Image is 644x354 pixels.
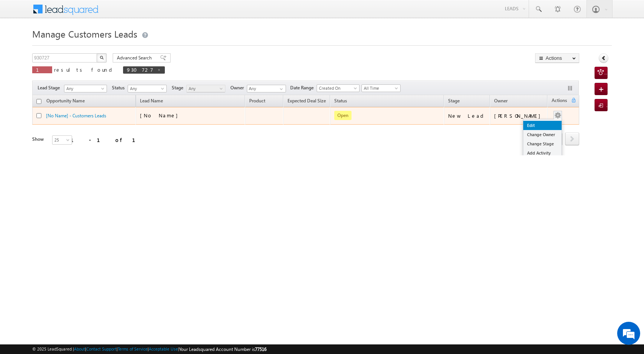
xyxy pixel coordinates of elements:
[71,135,145,144] div: 1 - 1 of 1
[32,28,137,40] span: Manage Customers Leads
[38,84,63,91] span: Lead Stage
[249,98,265,104] span: Product
[32,136,46,143] div: Show
[13,40,32,50] img: d_60004797649_company_0_60004797649
[448,112,486,119] div: New Lead
[149,346,178,351] a: Acceptable Use
[284,97,330,107] a: Expected Deal Size
[74,346,85,351] a: About
[330,97,351,107] a: Status
[52,135,72,145] a: 25
[36,99,41,104] input: Check all records
[100,56,103,59] img: Search
[362,85,398,92] span: All Time
[535,53,579,63] button: Actions
[361,84,401,92] a: All Time
[172,84,186,91] span: Stage
[290,84,317,91] span: Date Range
[10,71,140,230] textarea: Type your message and hit 'Enter'
[86,346,117,351] a: Contact Support
[444,97,463,107] a: Stage
[565,133,579,145] a: next
[43,97,89,107] a: Opportunity Name
[317,84,360,92] a: Created On
[186,85,225,92] a: Any
[127,66,153,73] span: 930727
[494,98,508,104] span: Owner
[53,137,73,143] span: 25
[32,346,266,353] span: © 2025 LeadSquared | | | | |
[523,139,562,148] a: Change Stage
[255,346,266,352] span: 77516
[46,98,85,104] span: Opportunity Name
[287,98,326,104] span: Expected Deal Size
[126,4,144,22] div: Minimize live chat window
[494,112,544,119] div: [PERSON_NAME]
[179,346,266,352] span: Your Leadsquared Account Number is
[548,96,571,106] span: Actions
[523,121,562,130] a: Edit
[104,236,139,247] em: Start Chat
[317,85,357,92] span: Created On
[230,84,247,91] span: Owner
[46,113,106,119] a: [No Name] - Customers Leads
[187,85,223,92] span: Any
[136,97,167,107] span: Lead Name
[565,132,579,145] span: next
[523,130,562,139] a: Change Owner
[64,85,107,92] a: Any
[64,85,104,92] span: Any
[117,54,154,61] span: Advanced Search
[118,346,148,351] a: Terms of Service
[36,66,48,73] span: 1
[112,84,128,91] span: Status
[276,85,285,93] a: Show All Items
[128,85,167,92] a: Any
[140,112,182,119] span: [No Name]
[334,111,352,120] span: Open
[128,85,164,92] span: Any
[54,66,115,73] span: results found
[523,148,562,158] a: Add Activity
[40,40,129,50] div: Chat with us now
[247,85,286,92] input: Type to Search
[448,98,460,104] span: Stage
